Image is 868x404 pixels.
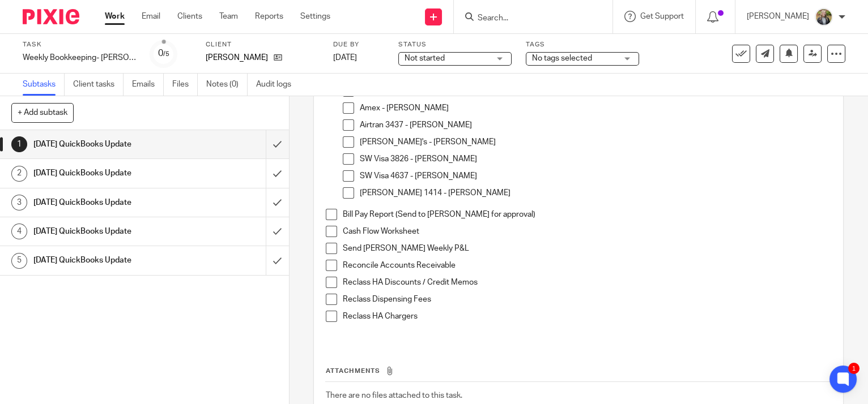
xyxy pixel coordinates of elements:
small: /5 [163,51,169,57]
span: There are no files attached to this task. [326,392,462,399]
label: Due by [333,40,384,49]
span: Get Support [640,12,684,20]
a: Subtasks [23,74,65,96]
h1: [DATE] QuickBooks Update [33,252,181,269]
a: Clients [177,11,202,22]
div: Weekly Bookkeeping- [PERSON_NAME] [23,52,136,63]
input: Search [476,14,578,24]
a: Work [105,11,125,22]
h1: [DATE] QuickBooks Update [33,223,181,240]
p: [PERSON_NAME] 1414 - [PERSON_NAME] [360,187,831,199]
p: Reconcile Accounts Receivable [343,260,831,271]
span: No tags selected [532,54,592,62]
a: Audit logs [256,74,300,96]
a: Files [172,74,198,96]
label: Status [398,40,512,49]
span: Not started [405,54,445,62]
div: 0 [158,47,169,60]
button: + Add subtask [11,103,74,122]
span: Attachments [326,368,380,374]
p: Amex - [PERSON_NAME] [360,102,831,114]
div: Weekly Bookkeeping- Petruzzi [23,52,136,63]
img: Pixie [23,9,79,24]
p: Reclass HA Chargers [343,311,831,322]
div: 1 [11,136,27,152]
img: image.jpg [815,8,833,26]
p: Cash Flow Worksheet [343,226,831,237]
p: Send [PERSON_NAME] Weekly P&L [343,243,831,254]
p: Bill Pay Report (Send to [PERSON_NAME] for approval) [343,209,831,220]
p: [PERSON_NAME]'s - [PERSON_NAME] [360,136,831,148]
div: 5 [11,253,27,269]
h1: [DATE] QuickBooks Update [33,194,181,211]
div: 2 [11,166,27,182]
label: Client [206,40,319,49]
a: Emails [132,74,164,96]
label: Task [23,40,136,49]
p: Airtran 3437 - [PERSON_NAME] [360,119,831,131]
p: [PERSON_NAME] [747,11,809,22]
p: Reclass HA Discounts / Credit Memos [343,277,831,288]
h1: [DATE] QuickBooks Update [33,165,181,182]
h1: [DATE] QuickBooks Update [33,136,181,153]
div: 1 [848,363,860,374]
p: SW Visa 3826 - [PERSON_NAME] [360,153,831,165]
a: Team [219,11,238,22]
a: Notes (0) [206,74,248,96]
a: Reports [255,11,283,22]
a: Client tasks [73,74,124,96]
div: 4 [11,224,27,239]
label: Tags [526,40,639,49]
p: Reclass Dispensing Fees [343,294,831,305]
p: SW Visa 4637 - [PERSON_NAME] [360,170,831,182]
div: 3 [11,195,27,210]
p: [PERSON_NAME] [206,52,268,63]
a: Settings [300,11,330,22]
span: [DATE] [333,54,357,62]
a: Email [142,11,160,22]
